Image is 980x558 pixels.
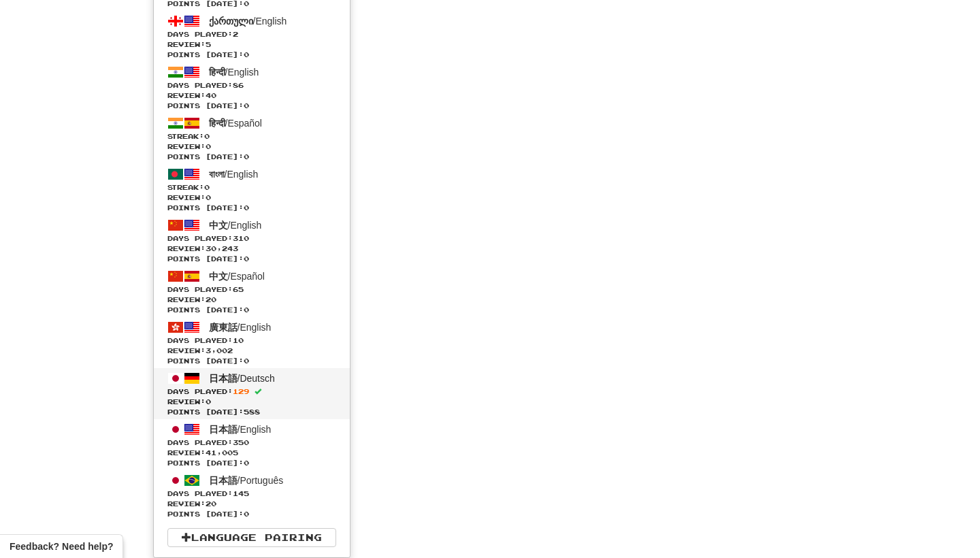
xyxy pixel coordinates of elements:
span: 65 [233,285,244,293]
span: Points [DATE]: 0 [167,509,336,519]
span: 129 [233,387,249,395]
span: 日本語 [209,424,238,435]
span: हिन्दी [209,118,225,129]
span: Points [DATE]: 0 [167,152,336,162]
span: 日本語 [209,373,238,384]
span: 中文 [209,271,228,282]
span: 日本語 [209,475,238,486]
span: Points [DATE]: 0 [167,305,336,315]
span: 10 [233,336,244,344]
span: Review: 41,005 [167,448,336,458]
a: हिन्दी/EspañolStreak:0 Review:0Points [DATE]:0 [154,113,350,164]
span: 86 [233,81,244,89]
span: Days Played: [167,489,336,499]
span: Days Played: [167,438,336,448]
span: Review: 3,002 [167,346,336,356]
span: Streak: [167,131,336,142]
span: 0 [204,183,210,191]
span: Review: 0 [167,397,336,407]
a: ქართული/EnglishDays Played:2 Review:5Points [DATE]:0 [154,11,350,62]
span: Review: 40 [167,91,336,101]
span: / English [209,424,272,435]
span: Days Played: [167,233,336,244]
span: / English [209,220,262,231]
span: ქართული [209,16,253,27]
span: 350 [233,438,249,446]
span: Review: 5 [167,39,336,50]
a: 日本語/DeutschDays Played:129 Review:0Points [DATE]:588 [154,368,350,419]
span: Points [DATE]: 0 [167,203,336,213]
span: 2 [233,30,238,38]
span: Streak: [167,182,336,193]
a: 中文/EnglishDays Played:310 Review:30,243Points [DATE]:0 [154,215,350,266]
a: हिन्दी/EnglishDays Played:86 Review:40Points [DATE]:0 [154,62,350,113]
span: Points [DATE]: 0 [167,101,336,111]
a: 日本語/EnglishDays Played:350 Review:41,005Points [DATE]:0 [154,419,350,470]
span: / English [209,67,259,78]
span: / Português [209,475,284,486]
a: বাংলা/EnglishStreak:0 Review:0Points [DATE]:0 [154,164,350,215]
span: Open feedback widget [10,540,113,553]
span: Review: 20 [167,295,336,305]
a: Language Pairing [167,528,336,547]
a: 中文/EspañolDays Played:65 Review:20Points [DATE]:0 [154,266,350,317]
span: 廣東話 [209,322,238,333]
span: Points [DATE]: 588 [167,407,336,417]
span: / Deutsch [209,373,275,384]
span: / Español [209,271,265,282]
span: Points [DATE]: 0 [167,356,336,366]
span: বাংলা [209,169,225,180]
span: Points [DATE]: 0 [167,50,336,60]
span: Review: 0 [167,193,336,203]
span: / English [209,322,272,333]
span: Points [DATE]: 0 [167,458,336,468]
span: Review: 0 [167,142,336,152]
span: Days Played: [167,335,336,346]
span: Review: 30,243 [167,244,336,254]
span: / English [209,169,259,180]
span: Days Played: [167,80,336,91]
span: Days Played: [167,387,336,397]
a: 日本語/PortuguêsDays Played:145 Review:20Points [DATE]:0 [154,470,350,521]
span: Review: 20 [167,499,336,509]
span: 145 [233,489,249,497]
span: Days Played: [167,29,336,39]
span: 0 [204,132,210,140]
span: 310 [233,234,249,242]
span: Days Played: [167,284,336,295]
span: / English [209,16,287,27]
a: 廣東話/EnglishDays Played:10 Review:3,002Points [DATE]:0 [154,317,350,368]
span: Points [DATE]: 0 [167,254,336,264]
span: हिन्दी [209,67,225,78]
span: 中文 [209,220,228,231]
span: / Español [209,118,262,129]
